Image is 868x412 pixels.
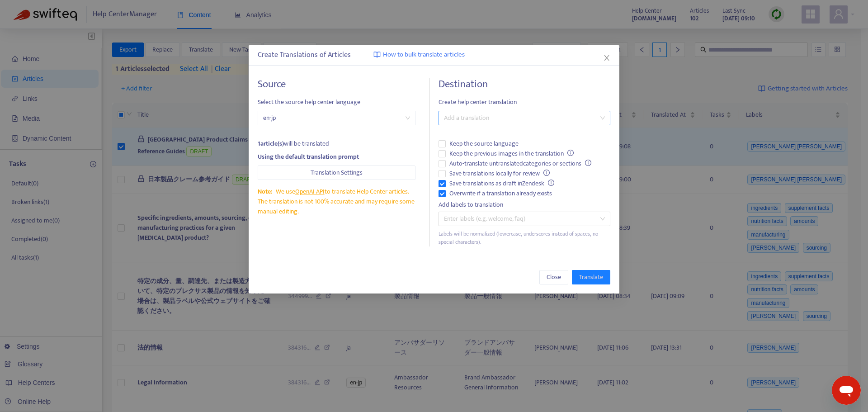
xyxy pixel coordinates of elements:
[311,168,363,178] span: Translation Settings
[547,272,561,282] span: Close
[572,270,610,284] button: Translate
[439,78,610,90] h4: Destination
[543,170,550,176] span: info-circle
[439,200,610,210] div: Add labels to translation
[295,186,325,197] a: OpenAI API
[585,160,591,166] span: info-circle
[567,150,574,156] span: info-circle
[263,111,410,125] span: en-jp
[602,53,612,63] button: Close
[446,179,558,189] span: Save translations as draft in Zendesk
[258,97,415,107] span: Select the source help center language
[539,270,568,284] button: Close
[446,189,556,199] span: Overwrite if a translation already exists
[373,50,465,60] a: How to bulk translate articles
[258,50,610,61] div: Create Translations of Articles
[832,376,861,405] iframe: Button to launch messaging window
[548,180,554,186] span: info-circle
[258,138,284,149] strong: 1 article(s)
[446,139,522,149] span: Keep the source language
[603,54,610,62] span: close
[258,186,272,197] span: Note:
[439,230,610,247] div: Labels will be normalized (lowercase, underscores instead of spaces, no special characters).
[258,187,415,217] div: We use to translate Help Center articles. The translation is not 100% accurate and may require so...
[446,169,553,179] span: Save translations locally for review
[258,166,415,180] button: Translation Settings
[258,139,415,149] div: will be translated
[439,97,610,107] span: Create help center translation
[373,51,381,58] img: image-link
[446,159,595,169] span: Auto-translate untranslated categories or sections
[258,78,415,90] h4: Source
[383,50,465,60] span: How to bulk translate articles
[258,152,415,162] div: Using the default translation prompt
[446,149,577,159] span: Keep the previous images in the translation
